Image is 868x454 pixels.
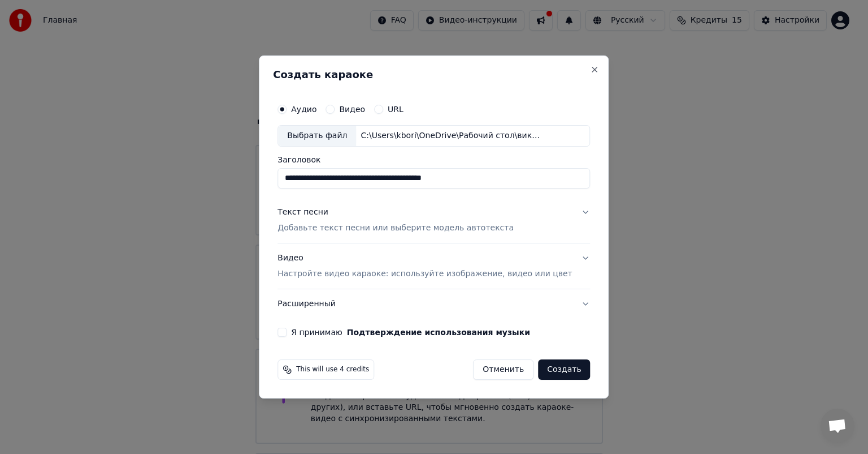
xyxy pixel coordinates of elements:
span: This will use 4 credits [296,365,369,374]
div: C:\Users\kbori\OneDrive\Рабочий стол\викторина\2р\4\kizaru, ICEGERGERT - Fake ID (новая музыка 20... [356,130,548,142]
div: Видео [277,252,572,280]
button: Текст песниДобавьте текст песни или выберите модель автотекста [277,198,590,243]
button: Создать [538,359,590,380]
button: Отменить [473,359,533,380]
label: URL [388,105,403,113]
label: Заголовок [277,156,590,164]
div: Выбрать файл [278,126,356,146]
h2: Создать караоке [273,70,594,80]
label: Я принимаю [291,328,530,336]
p: Добавьте текст песни или выберите модель автотекста [277,222,514,234]
label: Видео [339,105,365,113]
button: ВидеоНастройте видео караоке: используйте изображение, видео или цвет [277,243,590,289]
div: Текст песни [277,207,328,218]
p: Настройте видео караоке: используйте изображение, видео или цвет [277,268,572,280]
button: Я принимаю [347,328,530,336]
button: Расширенный [277,289,590,319]
label: Аудио [291,105,316,113]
